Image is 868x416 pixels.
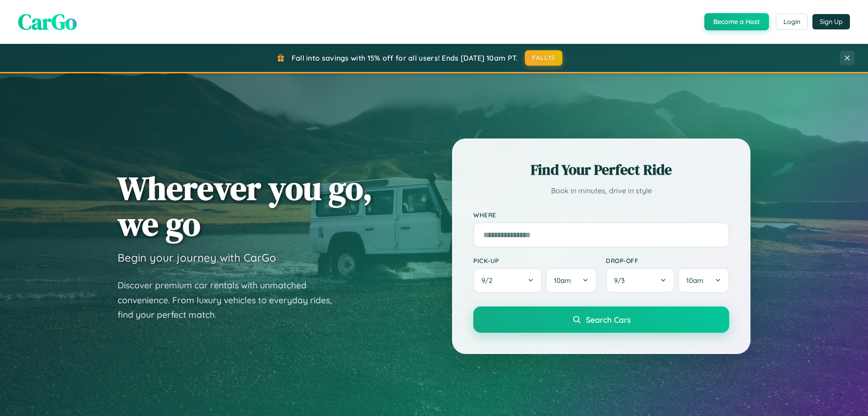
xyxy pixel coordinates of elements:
[776,14,808,30] button: Login
[292,53,518,62] span: Fall into savings with 15% off for all users! Ends [DATE] 10am PT.
[118,278,344,322] p: Discover premium car rentals with unmatched convenience. From luxury vehicles to everyday rides, ...
[678,268,729,293] button: 10am
[614,276,629,285] span: 9 / 3
[473,268,542,293] button: 9/2
[18,7,77,37] span: CarGo
[481,276,497,285] span: 9 / 2
[554,276,571,285] span: 10am
[546,268,597,293] button: 10am
[473,184,729,197] p: Book in minutes, drive in style
[606,268,675,293] button: 9/3
[473,160,729,180] h2: Find Your Perfect Ride
[118,170,373,242] h1: Wherever you go, we go
[525,50,563,66] button: FALL15
[686,276,703,285] span: 10am
[586,315,631,325] span: Search Cars
[606,257,729,264] label: Drop-off
[473,306,729,333] button: Search Cars
[473,257,597,264] label: Pick-up
[812,14,850,29] button: Sign Up
[704,13,769,30] button: Become a Host
[473,211,729,219] label: Where
[118,251,276,264] h3: Begin your journey with CarGo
